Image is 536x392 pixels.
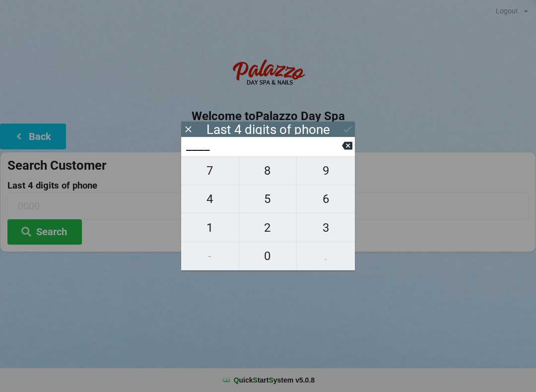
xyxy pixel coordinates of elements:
div: Last 4 digits of phone [206,125,330,134]
span: 5 [239,189,297,209]
span: 6 [297,189,355,209]
span: 8 [239,160,297,181]
span: 9 [297,160,355,181]
button: 1 [181,213,239,242]
span: 0 [239,246,297,266]
button: 2 [239,213,297,242]
button: 0 [239,242,297,270]
button: 7 [181,156,239,185]
span: 7 [181,160,239,181]
button: 8 [239,156,297,185]
button: 6 [297,185,355,213]
span: 1 [181,217,239,238]
button: 4 [181,185,239,213]
button: 9 [297,156,355,185]
span: 3 [297,217,355,238]
button: 3 [297,213,355,242]
span: 2 [239,217,297,238]
span: 4 [181,189,239,209]
button: 5 [239,185,297,213]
